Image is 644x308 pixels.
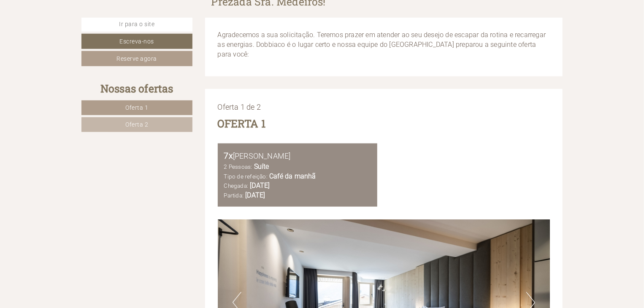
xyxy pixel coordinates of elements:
font: Tipo de refeição: [224,173,268,180]
font: 2 Pessoas: [224,163,252,170]
font: Partida: [224,192,244,199]
font: Chegada: [224,182,249,189]
a: Reserve agora [81,51,192,66]
font: Hotel Simpaty [13,25,44,31]
font: Escreva-nos [120,38,154,45]
font: Oferta 2 [125,121,148,128]
a: Ir para o site [81,18,192,31]
font: Ir para o site [119,21,154,28]
font: Oferta 1 [125,104,148,111]
font: Agradecemos a sua solicitação. Teremos prazer em atender ao seu desejo de escapar da rotina e rec... [218,31,546,58]
font: 11:08 [105,42,114,46]
button: Enviar [289,222,333,237]
font: Suíte [254,162,269,170]
font: Enviar [302,226,319,233]
a: Escreva-nos [81,34,192,49]
font: Oferta 1 de 2 [218,103,261,111]
font: Oferta 1 [218,116,266,130]
font: [DATE] [245,191,265,199]
font: Nossas ofertas [100,81,173,95]
font: [PERSON_NAME] [233,151,291,160]
font: Reserve agora [117,55,157,62]
font: 7x [224,151,233,161]
font: [PERSON_NAME] [141,9,192,17]
font: [DATE] [250,181,270,189]
font: Olá, como podemos ajudar você? [13,32,114,40]
font: Café da manhã [269,172,316,180]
